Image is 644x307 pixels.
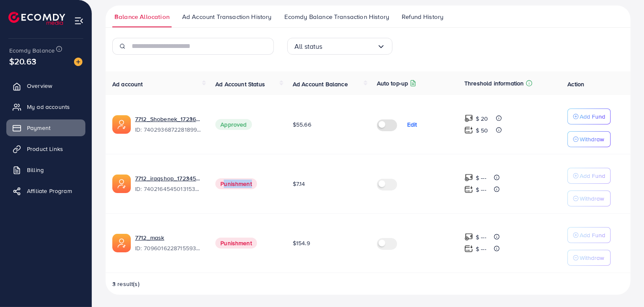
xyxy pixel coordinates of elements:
[464,114,473,123] img: top-up amount
[135,125,202,134] span: ID: 7402936872281899025
[402,12,443,21] span: Refund History
[580,253,604,263] p: Withdraw
[294,40,323,53] span: All status
[135,244,202,252] span: ID: 7096016228715593729
[580,111,605,122] p: Add Fund
[6,98,85,115] a: My ad accounts
[567,250,611,266] button: Withdraw
[112,175,131,193] img: ic-ads-acc.e4c84228.svg
[112,234,131,252] img: ic-ads-acc.e4c84228.svg
[284,12,389,21] span: Ecomdy Balance Transaction History
[215,178,257,189] span: Punishment
[112,280,140,288] span: 3 result(s)
[464,126,473,135] img: top-up amount
[6,119,85,136] a: Payment
[464,244,473,253] img: top-up amount
[6,140,85,157] a: Product Links
[567,80,584,88] span: Action
[135,233,202,242] a: 7712_mask
[135,233,202,253] div: <span class='underline'>7712_mask</span></br>7096016228715593729
[6,183,85,199] a: Affiliate Program
[580,230,605,240] p: Add Fund
[215,119,252,130] span: Approved
[112,115,131,134] img: ic-ads-acc.e4c84228.svg
[464,185,473,194] img: top-up amount
[114,12,170,21] span: Balance Allocation
[9,55,36,67] span: $20.63
[580,193,604,204] p: Withdraw
[567,131,611,147] button: Withdraw
[567,191,611,206] button: Withdraw
[464,173,473,182] img: top-up amount
[27,82,52,90] span: Overview
[407,119,417,130] p: Edit
[6,77,85,94] a: Overview
[464,233,473,241] img: top-up amount
[377,78,408,88] p: Auto top-up
[323,40,377,53] input: Search for option
[112,80,143,88] span: Ad account
[27,103,70,111] span: My ad accounts
[567,227,611,243] button: Add Fund
[567,109,611,124] button: Add Fund
[27,166,44,174] span: Billing
[293,80,348,88] span: Ad Account Balance
[580,134,604,144] p: Withdraw
[476,173,486,183] p: $ ---
[476,114,488,124] p: $ 20
[476,244,486,254] p: $ ---
[135,174,202,193] div: <span class='underline'>7712_iraqshop_1723450739573</span></br>7402164545013153793
[580,171,605,181] p: Add Fund
[27,187,72,195] span: Affiliate Program
[135,115,202,123] a: 7712_Shobenek_1723630557985
[182,12,272,21] span: Ad Account Transaction History
[476,232,486,242] p: $ ---
[27,145,63,153] span: Product Links
[8,12,65,25] img: logo
[464,78,524,88] p: Threshold information
[6,161,85,178] a: Billing
[74,58,82,66] img: image
[215,80,265,88] span: Ad Account Status
[567,168,611,184] button: Add Fund
[74,16,84,26] img: menu
[135,115,202,134] div: <span class='underline'>7712_Shobenek_1723630557985</span></br>7402936872281899025
[608,269,638,301] iframe: Chat
[293,120,311,129] span: $55.66
[293,180,305,188] span: $7.14
[287,38,392,55] div: Search for option
[215,238,257,249] span: Punishment
[9,46,55,55] span: Ecomdy Balance
[27,124,50,132] span: Payment
[135,174,202,183] a: 7712_iraqshop_1723450739573
[476,185,486,195] p: $ ---
[293,239,310,247] span: $154.9
[135,185,202,193] span: ID: 7402164545013153793
[476,125,488,135] p: $ 50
